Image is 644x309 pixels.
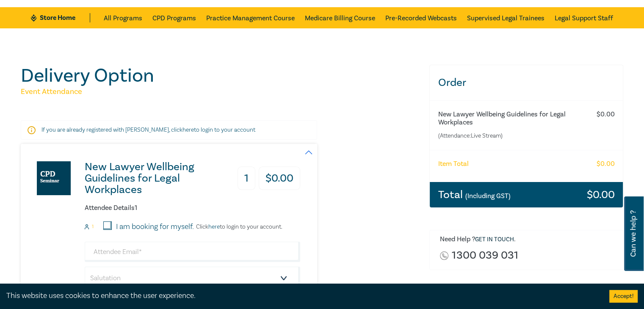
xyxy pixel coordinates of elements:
[104,7,142,28] a: All Programs
[438,110,581,127] h6: New Lawyer Wellbeing Guidelines for Legal Workplaces
[37,161,71,195] img: New Lawyer Wellbeing Guidelines for Legal Workplaces
[92,224,94,230] small: 1
[596,160,614,168] h6: $ 0.00
[430,65,623,100] h3: Order
[21,87,419,97] h5: Event Attendance
[467,7,544,28] a: Supervised Legal Trainees
[85,161,224,196] h3: New Lawyer Wellbeing Guidelines for Legal Workplaces
[555,7,613,28] a: Legal Support Staff
[438,160,469,168] h6: Item Total
[238,167,255,190] h3: 1
[21,65,419,87] h1: Delivery Option
[208,223,220,231] a: here
[206,7,295,28] a: Practice Management Course
[438,189,511,200] h3: Total
[152,7,196,28] a: CPD Programs
[609,290,638,303] button: Accept cookies
[438,132,581,140] small: (Attendance: Live Stream )
[440,235,617,244] h6: Need Help ? .
[6,290,597,301] div: This website uses cookies to enhance the user experience.
[586,189,614,200] h3: $ 0.00
[629,201,637,266] span: Can we help ?
[41,126,296,134] p: If you are already registered with [PERSON_NAME], click to login to your account
[475,236,514,243] a: Get in touch
[31,13,90,22] a: Store Home
[465,192,511,200] small: (Including GST)
[116,221,194,232] label: I am booking for myself.
[385,7,457,28] a: Pre-Recorded Webcasts
[194,223,282,230] p: Click to login to your account.
[259,167,300,190] h3: $ 0.00
[305,7,375,28] a: Medicare Billing Course
[452,250,518,261] a: 1300 039 031
[182,126,194,134] a: here
[596,110,614,119] h6: $ 0.00
[85,204,300,212] h6: Attendee Details 1
[85,242,300,262] input: Attendee Email*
